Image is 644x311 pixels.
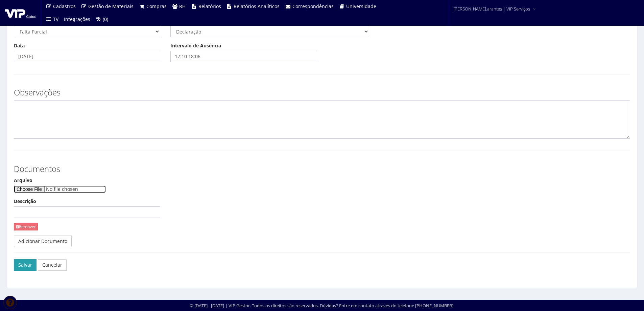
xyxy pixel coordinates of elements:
a: TV [43,13,61,26]
span: Gestão de Materiais [88,3,134,9]
a: (0) [93,13,111,26]
a: Integrações [61,13,93,26]
span: Compras [146,3,167,9]
span: (0) [103,16,108,22]
label: Data [14,42,25,49]
span: TV [53,16,58,22]
h3: Documentos [14,164,630,173]
span: Relatórios Analíticos [234,3,280,9]
label: Descrição [14,198,36,205]
span: Universidade [346,3,376,9]
span: Integrações [64,16,90,22]
input: __:__ __:__ [170,51,317,62]
span: Correspondências [292,3,334,9]
span: Cadastros [53,3,76,9]
img: logo [5,8,35,18]
a: Remover [14,223,38,230]
h3: Observações [14,88,630,97]
label: Intervalo de Ausência [170,42,221,49]
span: RH [179,3,186,9]
div: © [DATE] - [DATE] | VIP Gestor. Todos os direitos são reservados. Dúvidas? Entre em contato atrav... [190,303,454,309]
span: Relatórios [198,3,221,9]
a: Cancelar [38,259,67,271]
button: Salvar [14,259,37,271]
label: Arquivo [14,177,32,184]
span: [PERSON_NAME].arantes | VIP Serviços [453,5,530,12]
a: Adicionar Documento [14,236,72,247]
